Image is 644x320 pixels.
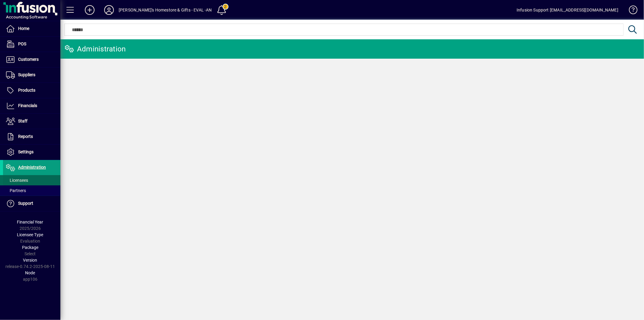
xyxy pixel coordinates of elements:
a: Knowledge Base [624,1,636,21]
a: Settings [3,145,60,160]
span: Financials [18,103,37,108]
span: Home [18,26,29,31]
span: POS [18,41,26,46]
span: Support [18,201,33,206]
div: Administration [65,44,126,54]
span: Reports [18,134,33,139]
span: Version [23,258,37,263]
a: Partners [3,185,60,196]
div: Infusion Support [EMAIL_ADDRESS][DOMAIN_NAME] [517,5,618,15]
span: Administration [18,165,46,170]
span: Package [22,245,38,250]
span: Node [25,270,35,275]
button: Add [80,5,99,15]
span: Products [18,88,35,93]
a: Financials [3,98,60,113]
a: Suppliers [3,67,60,83]
span: Customers [18,57,39,62]
a: Staff [3,114,60,129]
a: Home [3,21,60,36]
a: Licensees [3,175,60,185]
span: Settings [18,149,34,154]
a: Products [3,83,60,98]
span: Suppliers [18,72,35,77]
span: Licensee Type [17,232,43,237]
span: Staff [18,119,27,123]
a: Support [3,196,60,211]
a: Reports [3,129,60,144]
span: Financial Year [17,220,43,224]
button: Profile [99,5,119,15]
div: [PERSON_NAME]'s Homestore & Gifts - EVAL -AN [119,5,212,15]
span: Licensees [6,178,28,183]
a: Customers [3,52,60,67]
a: POS [3,37,60,52]
span: Partners [6,188,26,193]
